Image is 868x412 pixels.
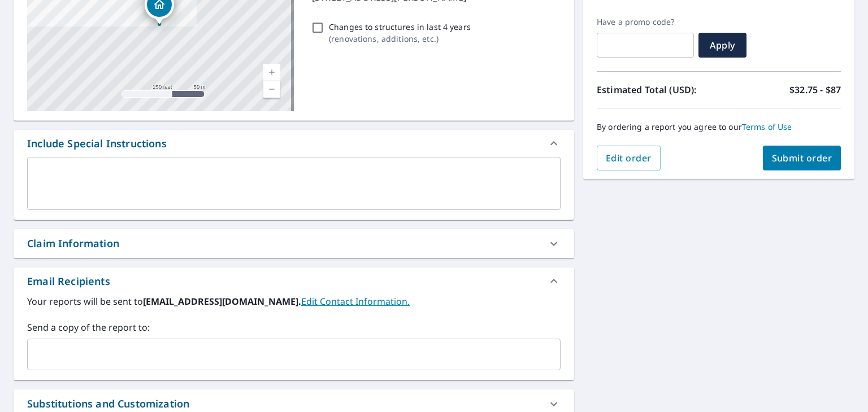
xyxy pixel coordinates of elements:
[708,39,737,51] span: Apply
[763,146,841,170] button: Submit order
[14,130,574,157] div: Include Special Instructions
[329,21,471,33] p: Changes to structures in last 4 years
[597,17,694,27] label: Have a promo code?
[14,229,574,258] div: Claim Information
[27,396,189,411] div: Substitutions and Customization
[27,236,119,251] div: Claim Information
[301,295,410,308] a: EditContactInfo
[329,33,471,45] p: ( renovations, additions, etc. )
[597,83,719,97] p: Estimated Total (USD):
[772,152,832,164] span: Submit order
[597,122,841,132] p: By ordering a report you agree to our
[27,274,110,289] div: Email Recipients
[698,33,747,58] button: Apply
[27,136,167,151] div: Include Special Instructions
[143,295,301,308] b: [EMAIL_ADDRESS][DOMAIN_NAME].
[606,152,652,164] span: Edit order
[789,83,841,97] p: $32.75 - $87
[27,295,561,308] label: Your reports will be sent to
[14,268,574,295] div: Email Recipients
[742,121,792,132] a: Terms of Use
[263,81,280,98] a: Current Level 17, Zoom Out
[597,146,661,170] button: Edit order
[27,321,561,334] label: Send a copy of the report to:
[263,64,280,81] a: Current Level 17, Zoom In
